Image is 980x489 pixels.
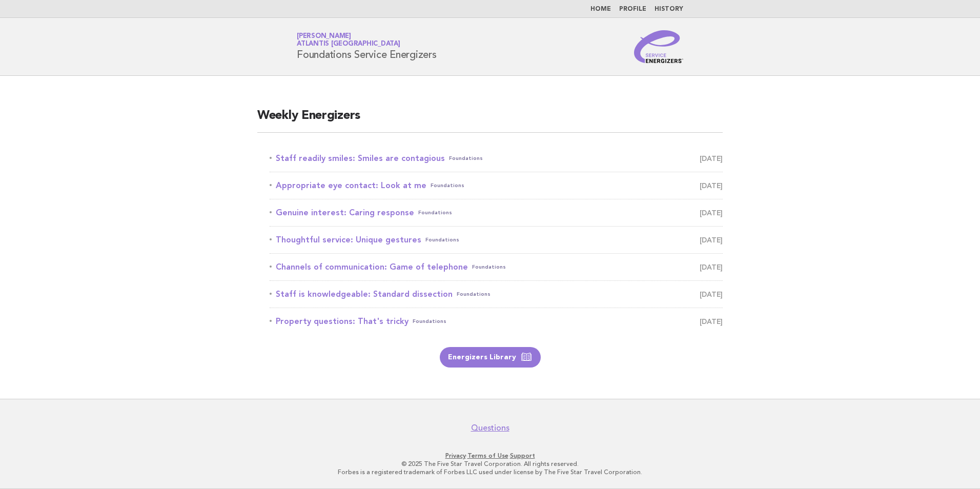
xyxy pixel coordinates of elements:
span: Foundations [449,151,483,166]
a: Genuine interest: Caring responseFoundations [DATE] [270,206,723,220]
a: Appropriate eye contact: Look at meFoundations [DATE] [270,178,723,193]
a: Channels of communication: Game of telephoneFoundations [DATE] [270,260,723,274]
span: [DATE] [700,287,723,301]
span: Foundations [418,206,452,220]
span: [DATE] [700,314,723,329]
p: © 2025 The Five Star Travel Corporation. All rights reserved. [176,460,804,468]
p: Forbes is a registered trademark of Forbes LLC used under license by The Five Star Travel Corpora... [176,468,804,476]
span: Atlantis [GEOGRAPHIC_DATA] [297,41,400,48]
a: [PERSON_NAME]Atlantis [GEOGRAPHIC_DATA] [297,33,400,47]
a: Thoughtful service: Unique gesturesFoundations [DATE] [270,233,723,247]
span: [DATE] [700,206,723,220]
span: [DATE] [700,178,723,193]
a: Terms of Use [467,452,508,459]
p: · · [176,452,804,460]
a: Energizers Library [440,347,541,368]
h2: Weekly Energizers [257,108,723,133]
span: [DATE] [700,233,723,247]
a: Staff readily smiles: Smiles are contagiousFoundations [DATE] [270,151,723,166]
span: Foundations [431,178,464,193]
a: Privacy [445,452,466,459]
img: Service Energizers [634,30,683,63]
span: Foundations [457,287,491,301]
a: Property questions: That's trickyFoundations [DATE] [270,314,723,329]
a: Home [590,6,611,12]
span: [DATE] [700,260,723,274]
a: Profile [619,6,646,12]
span: Foundations [425,233,459,247]
a: History [655,6,683,12]
span: [DATE] [700,151,723,166]
a: Support [510,452,535,459]
h1: Foundations Service Energizers [297,33,437,60]
span: Foundations [472,260,506,274]
a: Questions [471,423,509,433]
span: Foundations [413,314,446,329]
a: Staff is knowledgeable: Standard dissectionFoundations [DATE] [270,287,723,301]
